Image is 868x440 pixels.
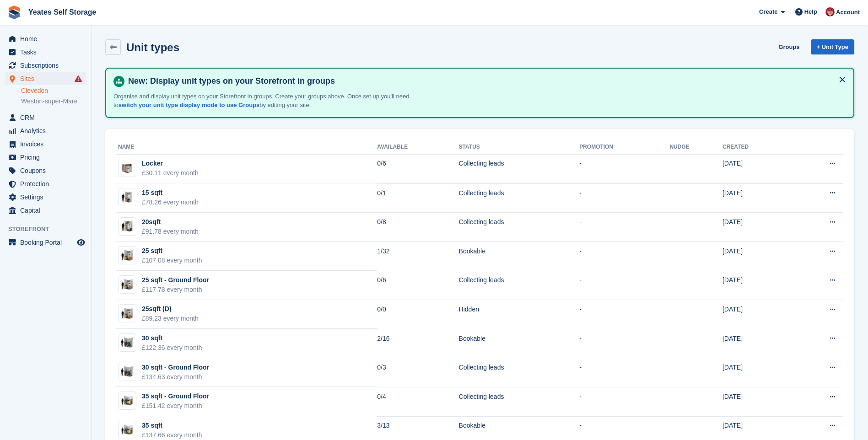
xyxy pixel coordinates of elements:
[5,164,86,177] a: menu
[722,140,792,155] th: Created
[377,140,458,155] th: Available
[579,387,669,416] td: -
[8,225,91,234] span: Storefront
[119,424,136,437] img: 35-sqft-unit.jpg
[119,249,136,262] img: 25-sqft-unit.jpg
[459,387,580,416] td: Collecting leads
[142,401,209,411] div: £151.42 every month
[20,164,75,177] span: Coupons
[459,300,580,329] td: Hidden
[579,154,669,183] td: -
[5,111,86,124] a: menu
[75,75,82,82] i: Smart entry sync failures have occurred
[836,8,860,17] span: Account
[5,151,86,164] a: menu
[20,151,75,164] span: Pricing
[722,387,792,416] td: [DATE]
[21,97,86,106] a: Weston-super-Mare
[377,387,458,416] td: 0/4
[142,256,202,265] div: £107.08 every month
[142,421,202,430] div: 35 sqft
[459,329,580,358] td: Bookable
[7,5,21,19] img: stora-icon-8386f47178a22dfd0bd8f6a31ec36ba5ce8667c1dd55bd0f319d3a0aa187defe.svg
[459,154,580,183] td: Collecting leads
[113,92,434,110] p: Organise and display unit types on your Storefront in groups. Create your groups above. Once set ...
[20,177,75,190] span: Protection
[579,329,669,358] td: -
[119,394,136,408] img: 35-sqft-unit.jpg
[5,46,86,59] a: menu
[142,246,202,256] div: 25 sqft
[722,300,792,329] td: [DATE]
[142,363,209,372] div: 30 sqft - Ground Floor
[142,188,199,198] div: 15 sqft
[459,358,580,387] td: Collecting leads
[722,213,792,242] td: [DATE]
[142,198,199,207] div: £78.26 every month
[20,111,75,124] span: CRM
[775,39,803,54] a: Groups
[142,392,209,401] div: 35 sqft - Ground Floor
[722,183,792,213] td: [DATE]
[142,314,199,323] div: £89.23 every month
[142,275,209,285] div: 25 sqft - Ground Floor
[20,204,75,217] span: Capital
[142,159,199,168] div: Locker
[5,72,86,85] a: menu
[20,236,75,249] span: Booking Portal
[459,241,580,271] td: Bookable
[119,336,136,349] img: 30-sqft-unit.jpg
[377,358,458,387] td: 0/3
[579,140,669,155] th: Promotion
[579,213,669,242] td: -
[722,358,792,387] td: [DATE]
[142,430,202,440] div: £137.66 every month
[377,329,458,358] td: 2/16
[5,124,86,137] a: menu
[377,241,458,271] td: 1/32
[20,59,75,72] span: Subscriptions
[377,183,458,213] td: 0/1
[21,86,86,95] a: Clevedon
[20,32,75,45] span: Home
[20,46,75,59] span: Tasks
[142,227,199,236] div: £91.78 every month
[119,102,259,108] a: switch your unit type display mode to use Groups
[579,183,669,213] td: -
[119,159,136,177] img: Locker%20Small%20-%20Plain.jpg
[722,329,792,358] td: [DATE]
[142,285,209,295] div: £117.78 every month
[377,154,458,183] td: 0/6
[377,213,458,242] td: 0/8
[119,365,136,378] img: 30-sqft-unit.jpg
[25,5,100,20] a: Yeates Self Storage
[20,138,75,150] span: Invoices
[116,140,377,155] th: Name
[142,372,209,382] div: £134.63 every month
[459,271,580,300] td: Collecting leads
[119,278,136,291] img: 25-sqft-unit.jpg
[5,177,86,190] a: menu
[804,7,817,16] span: Help
[579,241,669,271] td: -
[142,343,202,353] div: £122.36 every month
[5,236,86,249] a: menu
[579,300,669,329] td: -
[75,237,86,248] a: Preview store
[722,154,792,183] td: [DATE]
[377,271,458,300] td: 0/6
[459,140,580,155] th: Status
[5,204,86,217] a: menu
[119,307,136,320] img: 25-sqft-unit.jpg
[20,72,75,85] span: Sites
[579,358,669,387] td: -
[759,7,777,16] span: Create
[579,271,669,300] td: -
[5,138,86,150] a: menu
[825,7,835,16] img: Wendie Tanner
[459,183,580,213] td: Collecting leads
[5,191,86,204] a: menu
[119,220,136,233] img: 20-sqft-unit.jpg
[377,300,458,329] td: 0/0
[119,191,136,204] img: 15-sqft-unit.jpg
